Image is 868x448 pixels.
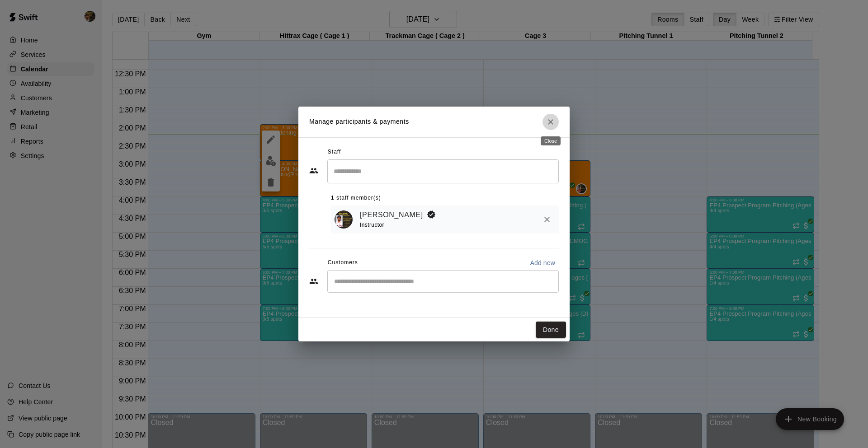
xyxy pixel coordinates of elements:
div: Start typing to search customers... [327,270,559,293]
button: Remove [539,211,555,228]
svg: Booking Owner [427,210,436,219]
div: Close [541,136,561,145]
img: Roldani Baldwin [335,210,353,229]
svg: Customers [309,277,318,286]
span: 1 staff member(s) [331,191,381,205]
button: Add new [526,256,559,270]
button: Close [542,114,559,130]
span: Customers [328,256,358,270]
svg: Staff [309,166,318,175]
span: Instructor [360,222,384,228]
a: [PERSON_NAME] [360,209,423,221]
button: Done [536,322,566,338]
div: Search staff [327,159,559,183]
p: Add new [530,258,555,267]
span: Staff [328,145,341,159]
p: Manage participants & payments [309,117,409,126]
